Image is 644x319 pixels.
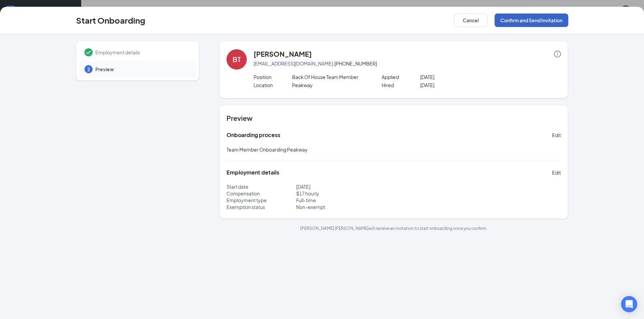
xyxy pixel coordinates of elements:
p: Location [254,82,292,88]
p: Employment type [226,197,296,204]
p: Back Of House Team Member [292,74,369,80]
svg: Checkmark [85,48,93,56]
div: Open Intercom Messenger [621,296,637,312]
h5: Onboarding process [226,131,280,139]
p: [DATE] [420,74,497,80]
span: info-circle [554,51,561,57]
p: Non-exempt [296,204,394,210]
span: 2 [87,66,90,73]
button: Confirm and Send Invitation [495,14,568,27]
span: Preview [95,66,189,73]
button: Cancel [454,14,488,27]
p: [DATE] [296,183,394,190]
p: Start date [226,183,296,190]
h3: Start Onboarding [76,15,145,26]
p: Applied [382,74,420,80]
span: Edit [552,169,561,176]
p: $ 17 hourly [296,190,394,197]
p: [DATE] [420,82,497,88]
p: · [PHONE_NUMBER] [254,60,561,67]
div: BT [233,55,241,64]
h4: [PERSON_NAME] [254,49,312,59]
h4: Preview [226,113,561,123]
p: Full-time [296,197,394,204]
p: Compensation [226,190,296,197]
span: Employment details [95,49,189,56]
p: Peakway [292,82,369,88]
button: Edit [552,167,561,178]
span: Edit [552,132,561,138]
a: [EMAIL_ADDRESS][DOMAIN_NAME] [254,60,333,67]
p: [PERSON_NAME] [PERSON_NAME] will receive an invitation to start onboarding once you confirm. [219,225,568,231]
p: Position [254,74,292,80]
h5: Employment details [226,169,279,176]
p: Hired [382,82,420,88]
p: Exemption status [226,204,296,210]
button: Edit [552,130,561,140]
span: Team Member Onboarding Peakway [226,147,308,153]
